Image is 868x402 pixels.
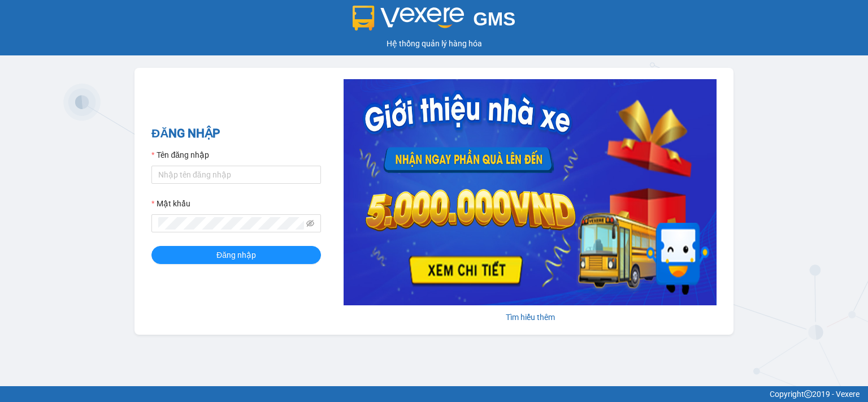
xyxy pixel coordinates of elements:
span: Đăng nhập [216,249,256,261]
span: eye-invisible [306,219,314,227]
img: logo 2 [353,6,465,31]
h2: ĐĂNG NHẬP [151,124,321,143]
span: copyright [804,390,812,398]
img: banner-0 [344,79,717,305]
div: Tìm hiểu thêm [344,311,717,323]
label: Tên đăng nhập [151,149,209,161]
div: Hệ thống quản lý hàng hóa [3,37,865,50]
a: GMS [353,17,516,26]
input: Mật khẩu [158,217,304,230]
span: GMS [473,8,515,29]
input: Tên đăng nhập [151,166,321,184]
button: Đăng nhập [151,246,321,264]
div: Copyright 2019 - Vexere [8,388,860,400]
label: Mật khẩu [151,197,190,210]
